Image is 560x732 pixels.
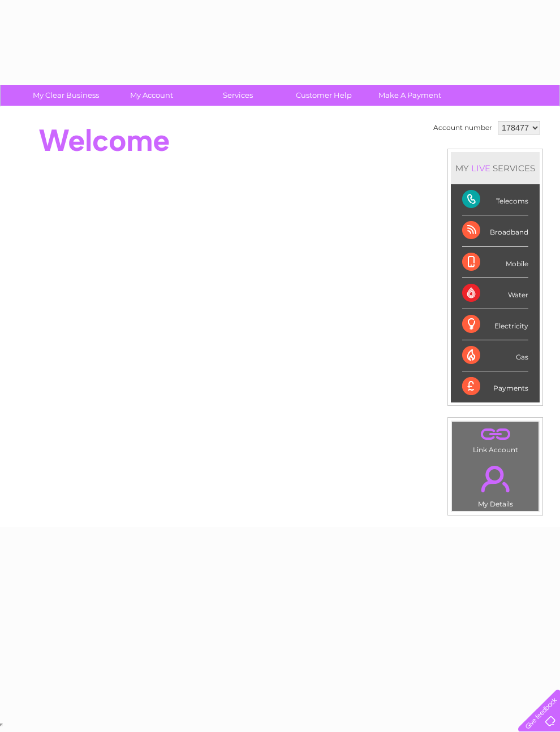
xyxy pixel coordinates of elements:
[462,184,528,215] div: Telecoms
[455,425,536,444] a: .
[191,85,285,106] a: Services
[105,85,199,106] a: My Account
[462,371,528,402] div: Payments
[277,85,371,106] a: Customer Help
[462,309,528,340] div: Electricity
[462,247,528,278] div: Mobile
[462,215,528,246] div: Broadband
[19,85,113,106] a: My Clear Business
[462,278,528,309] div: Water
[455,459,536,499] a: .
[451,152,540,184] div: MY SERVICES
[469,163,493,174] div: LIVE
[363,85,456,106] a: Make A Payment
[451,456,539,512] td: My Details
[430,118,495,137] td: Account number
[451,421,539,457] td: Link Account
[462,340,528,371] div: Gas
